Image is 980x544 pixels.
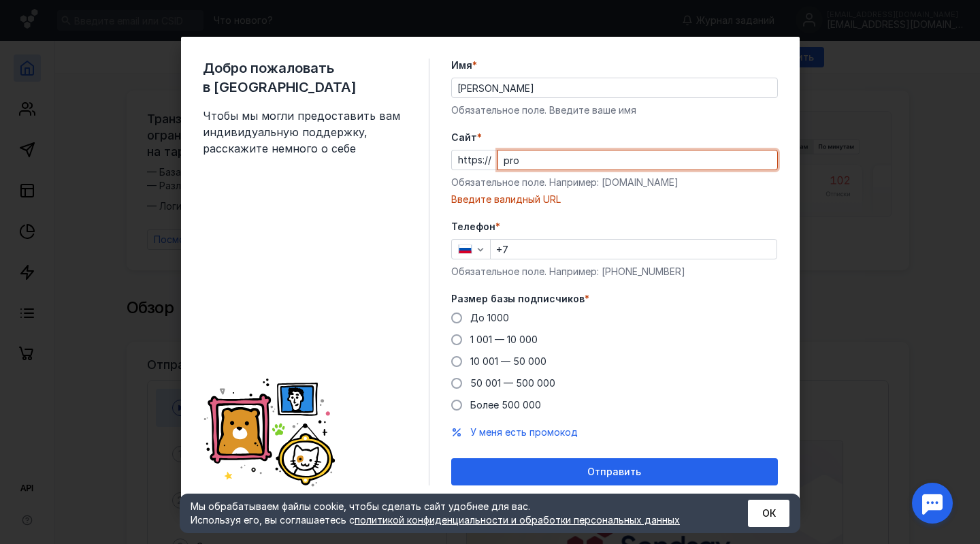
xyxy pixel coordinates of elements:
[451,220,495,234] span: Телефон
[470,355,546,367] span: 10 001 — 50 000
[470,426,578,439] button: У меня есть промокод
[451,458,778,485] button: Отправить
[203,59,407,97] span: Добро пожаловать в [GEOGRAPHIC_DATA]
[203,108,407,157] span: Чтобы мы могли предоставить вам индивидуальную поддержку, расскажите немного о себе
[748,500,789,527] button: ОК
[451,103,778,117] div: Обязательное поле. Введите ваше имя
[470,312,509,323] span: До 1000
[451,59,472,72] span: Имя
[355,514,680,526] a: политикой конфиденциальности и обработки персональных данных
[451,265,778,278] div: Обязательное поле. Например: [PHONE_NUMBER]
[470,377,555,389] span: 50 001 — 500 000
[451,193,778,206] div: Введите валидный URL
[191,500,715,527] div: Мы обрабатываем файлы cookie, чтобы сделать сайт удобнее для вас. Используя его, вы соглашаетесь c
[451,131,477,144] span: Cайт
[451,176,778,189] div: Обязательное поле. Например: [DOMAIN_NAME]
[470,426,578,438] span: У меня есть промокод
[470,334,538,345] span: 1 001 — 10 000
[470,399,541,411] span: Более 500 000
[587,466,641,478] span: Отправить
[451,292,585,306] span: Размер базы подписчиков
